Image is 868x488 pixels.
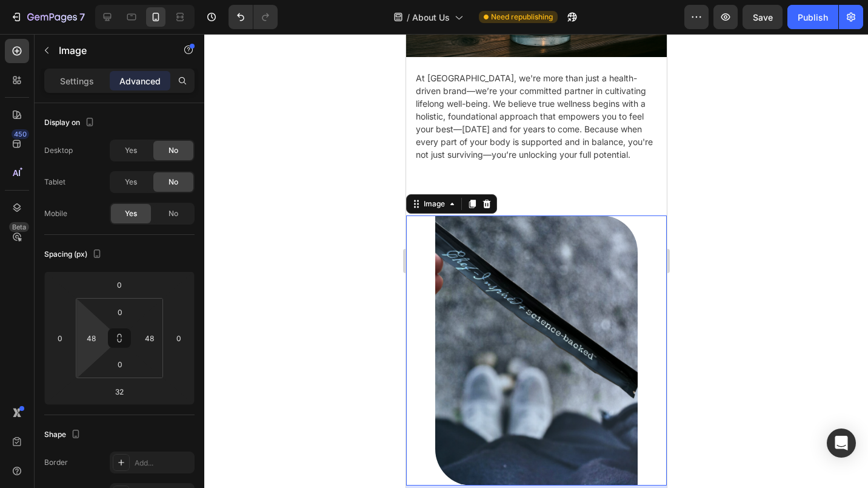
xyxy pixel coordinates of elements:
div: Add... [135,458,192,469]
input: 48px [82,329,100,347]
p: Image [59,43,162,58]
input: 32 [107,382,132,401]
div: Undo/Redo [229,5,278,29]
span: / [407,11,410,24]
button: Publish [787,5,838,29]
p: Advanced [119,75,161,87]
input: 0px [108,303,132,321]
span: No [169,177,178,188]
div: 450 [12,129,29,139]
input: 0 [170,329,188,347]
span: Yes [125,145,137,156]
p: 7 [79,10,85,24]
span: No [169,145,178,156]
input: 0 [107,276,132,294]
span: Yes [125,208,137,219]
div: Mobile [44,208,67,219]
div: Open Intercom Messenger [827,429,856,458]
span: About Us [412,11,450,24]
button: 7 [5,5,90,29]
div: Shape [44,427,83,443]
p: Settings [60,75,94,87]
div: Spacing (px) [44,246,104,263]
div: Desktop [44,145,73,156]
input: 0 [51,329,69,347]
div: Tablet [44,177,65,188]
input: 48px [140,329,158,347]
span: No [169,208,178,219]
span: Yes [125,177,137,188]
input: 0px [108,355,132,373]
span: Need republishing [491,12,553,22]
div: Publish [798,11,828,24]
div: Display on [44,115,97,131]
button: Save [743,5,783,29]
span: Save [753,12,773,22]
div: Border [44,457,68,468]
iframe: Design area [406,34,667,488]
div: Beta [9,222,29,232]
